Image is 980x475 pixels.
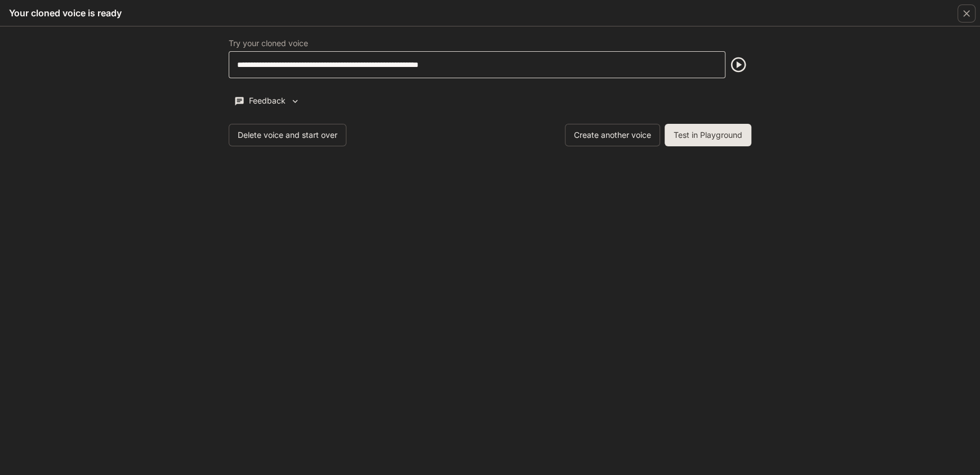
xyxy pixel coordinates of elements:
[665,124,751,146] button: Test in Playground
[229,124,346,146] button: Delete voice and start over
[9,7,122,19] h5: Your cloned voice is ready
[229,92,305,110] button: Feedback
[229,39,308,47] p: Try your cloned voice
[565,124,660,146] button: Create another voice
